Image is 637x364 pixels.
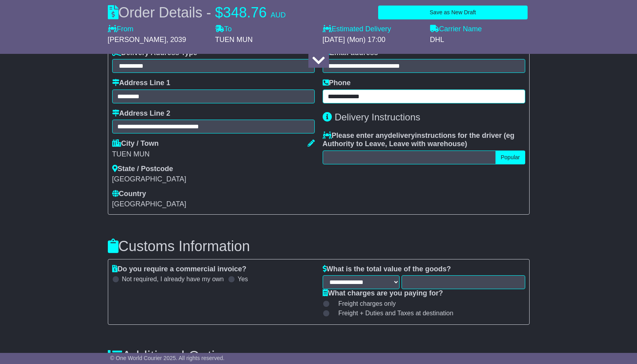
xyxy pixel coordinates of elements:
[335,112,420,122] span: Delivery Instructions
[323,25,422,34] label: Estimated Delivery
[430,25,482,34] label: Carrier Name
[166,36,186,44] span: , 2039
[112,109,170,118] label: Address Line 2
[112,150,315,159] div: TUEN MUN
[430,36,530,44] div: DHL
[215,4,223,21] span: $
[112,139,159,148] label: City / Town
[112,79,170,88] label: Address Line 1
[112,265,247,274] label: Do you require a commercial invoice?
[495,151,525,164] button: Popular
[223,4,267,21] span: 348.76
[323,265,451,274] label: What is the total value of the goods?
[323,36,422,44] div: [DATE] (Mon) 17:00
[215,25,232,34] label: To
[112,165,173,173] label: State / Postcode
[108,238,530,254] h3: Customs Information
[388,131,415,139] span: delivery
[323,79,351,88] label: Phone
[112,200,186,208] span: [GEOGRAPHIC_DATA]
[215,36,253,44] span: TUEN MUN
[329,300,396,307] label: Freight charges only
[339,309,453,317] span: Freight + Duties and Taxes at destination
[323,131,525,149] label: Please enter any instructions for the driver ( )
[378,6,527,19] button: Save as New Draft
[323,289,443,298] label: What charges are you paying for?
[122,275,224,283] label: Not required, I already have my own
[108,4,286,21] div: Order Details -
[323,131,515,148] span: eg Authority to Leave, Leave with warehouse
[110,355,225,361] span: © One World Courier 2025. All rights reserved.
[112,175,212,184] div: [GEOGRAPHIC_DATA]
[271,11,286,19] span: AUD
[108,36,166,44] span: [PERSON_NAME]
[238,275,248,283] label: Yes
[112,190,146,198] label: Country
[108,25,134,34] label: From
